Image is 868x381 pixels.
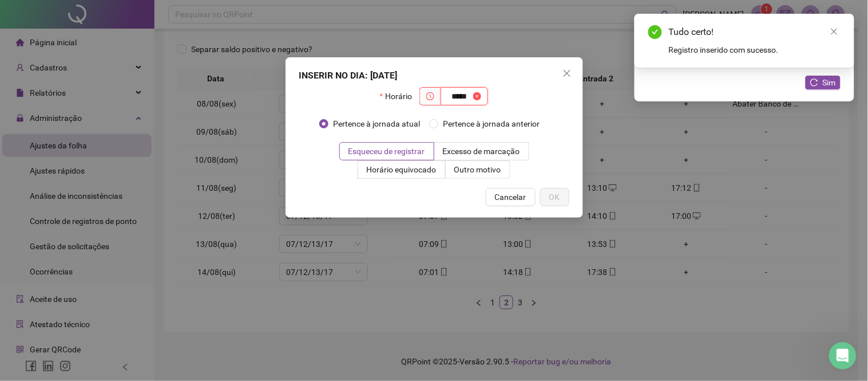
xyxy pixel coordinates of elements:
iframe: Intercom live chat [829,342,857,370]
div: INSERIR NO DIA : [DATE] [299,69,569,83]
span: Cancelar [495,191,526,203]
div: Registro inserido com sucesso. [669,44,841,56]
button: Cancelar [486,188,536,206]
span: Horário equivocado [367,165,437,174]
span: Esqueceu de registrar [348,147,425,156]
label: Horário [380,87,419,105]
span: Pertence à jornada atual [328,117,425,130]
a: Close [828,25,841,38]
span: Pertence à jornada anterior [438,117,544,130]
span: close [562,69,572,78]
button: Close [558,64,576,83]
span: close [830,28,838,36]
span: check-circle [648,25,662,39]
button: Sim [806,76,841,89]
div: Tudo certo! [669,25,841,39]
button: OK [540,188,569,206]
span: clock-circle [426,92,434,100]
span: reload [810,78,818,87]
span: Sim [823,76,836,89]
span: Outro motivo [454,165,501,174]
span: Excesso de marcação [443,147,520,156]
